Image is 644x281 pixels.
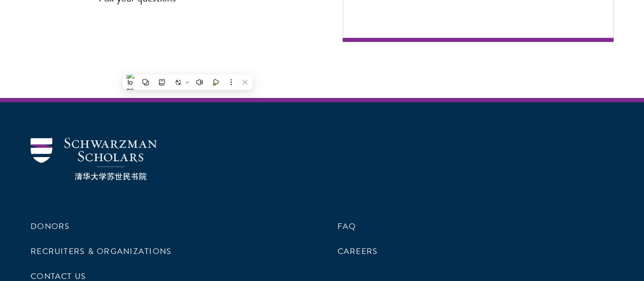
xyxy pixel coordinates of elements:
[31,245,172,258] a: Recruiters & Organizations
[338,245,378,258] a: Careers
[31,138,157,180] img: Schwarzman Scholars
[31,220,70,233] a: Donors
[338,220,356,233] a: FAQ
